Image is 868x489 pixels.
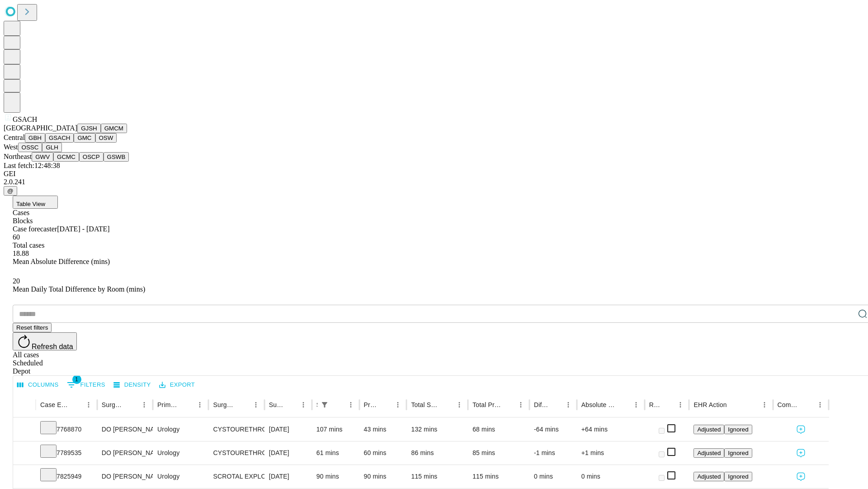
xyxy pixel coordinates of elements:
div: Total Predicted Duration [472,401,501,408]
div: Scheduled In Room Duration [316,401,317,408]
div: DO [PERSON_NAME] A Do [102,441,148,465]
div: 0 mins [534,465,572,488]
button: Sort [440,398,453,411]
div: 85 mins [472,441,525,465]
button: @ [4,186,17,196]
div: 86 mins [411,441,463,465]
div: Absolute Difference [581,401,616,408]
div: [DATE] [269,418,307,441]
button: GMC [74,133,95,143]
div: DO [PERSON_NAME] A Do [102,465,148,488]
button: Menu [250,398,262,411]
div: 61 mins [316,441,355,465]
button: Reset filters [13,323,52,332]
button: Ignored [724,425,752,434]
span: Adjusted [697,426,721,433]
span: Ignored [728,450,748,456]
div: 7768870 [40,418,93,441]
button: Sort [237,398,250,411]
button: Menu [392,398,404,411]
div: 7825949 [40,465,93,488]
span: Northeast [4,153,32,160]
button: Table View [13,196,58,209]
div: DO [PERSON_NAME] A Do [102,418,148,441]
div: 43 mins [364,418,402,441]
span: @ [7,187,14,194]
span: Table View [16,201,45,207]
span: Central [4,134,25,141]
button: Menu [344,398,357,411]
div: 115 mins [472,465,525,488]
span: Adjusted [697,450,721,456]
div: 115 mins [411,465,463,488]
span: GSACH [13,115,37,123]
button: Sort [125,398,138,411]
button: GMCM [101,124,127,133]
button: Select columns [15,378,61,392]
div: Comments [778,401,800,408]
button: Show filters [65,378,108,392]
div: 1 active filter [318,398,331,411]
button: Menu [758,398,771,411]
button: Adjusted [693,448,724,458]
button: GLH [42,143,61,152]
button: Menu [297,398,310,411]
button: Ignored [724,472,752,481]
div: 90 mins [364,465,402,488]
div: Total Scheduled Duration [411,401,439,408]
div: +1 mins [581,441,640,465]
button: Sort [801,398,814,411]
span: Refresh data [32,343,73,350]
div: Surgery Date [269,401,283,408]
span: 20 [13,277,20,285]
span: Mean Absolute Difference (mins) [13,258,110,265]
button: Sort [332,398,344,411]
div: 7789535 [40,441,93,465]
span: Reset filters [16,324,48,331]
div: 132 mins [411,418,463,441]
div: Urology [157,441,204,465]
div: CYSTOURETHROSCOPY WITH INSERTION URETERAL [MEDICAL_DATA] [213,418,259,441]
div: EHR Action [693,401,726,408]
button: Sort [617,398,630,411]
button: Export [157,378,197,392]
div: 2.0.241 [4,178,864,186]
span: Ignored [728,473,748,480]
button: Adjusted [693,425,724,434]
button: GWV [32,152,53,162]
button: Menu [630,398,642,411]
button: GBH [25,133,45,143]
button: Sort [284,398,297,411]
button: Adjusted [693,472,724,481]
button: Sort [661,398,674,411]
button: GSACH [45,133,74,143]
div: 107 mins [316,418,355,441]
span: Last fetch: 12:48:38 [4,162,60,169]
span: [GEOGRAPHIC_DATA] [4,124,77,132]
button: Menu [138,398,151,411]
button: GJSH [77,124,101,133]
button: OSCP [79,152,104,162]
div: SCROTAL EXPLORATION [213,465,259,488]
div: Urology [157,418,204,441]
button: Expand [18,446,31,461]
div: Case Epic Id [40,401,69,408]
div: Surgery Name [213,401,236,408]
button: Sort [549,398,562,411]
button: Refresh data [13,332,77,350]
div: Primary Service [157,401,180,408]
button: OSW [95,133,117,143]
button: Menu [674,398,687,411]
button: Ignored [724,448,752,458]
span: West [4,143,18,151]
div: [DATE] [269,465,307,488]
span: Adjusted [697,473,721,480]
span: Mean Daily Total Difference by Room (mins) [13,285,145,293]
button: Menu [82,398,95,411]
div: CYSTOURETHROSCOPY WITH FULGURATION MEDIUM BLADDER TUMOR [213,441,259,465]
button: GCMC [53,152,79,162]
div: 0 mins [581,465,640,488]
span: Ignored [728,426,748,433]
span: Case forecaster [13,225,57,233]
button: GSWB [104,152,129,162]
